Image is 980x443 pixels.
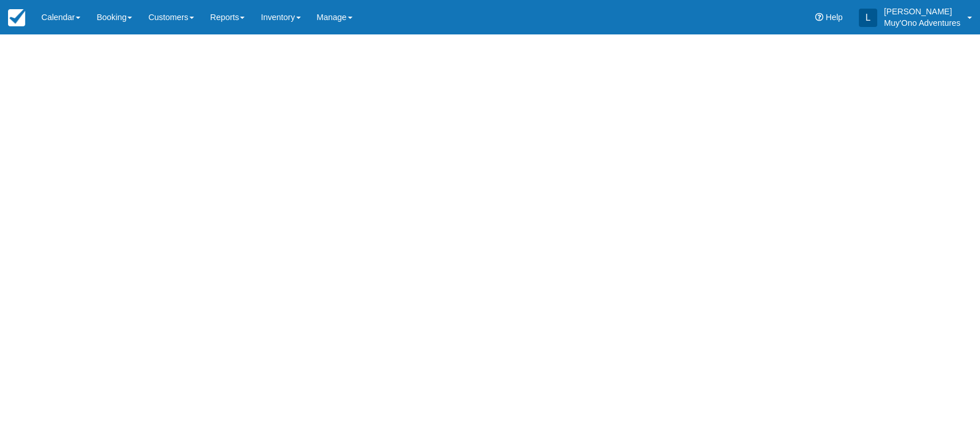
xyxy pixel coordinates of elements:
img: checkfront-main-nav-mini-logo.png [8,9,25,26]
span: Help [826,13,843,22]
p: [PERSON_NAME] [884,6,960,17]
p: Muy'Ono Adventures [884,17,960,29]
div: L [859,9,877,27]
i: Help [815,13,823,21]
